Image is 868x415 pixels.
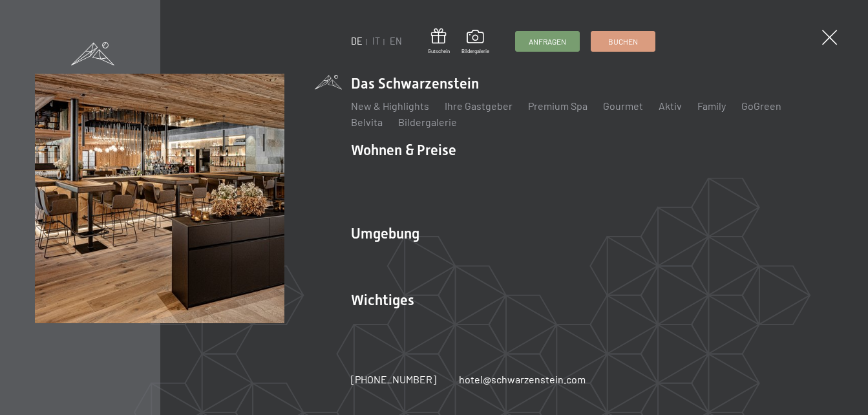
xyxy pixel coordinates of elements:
span: Buchen [608,36,638,47]
a: Premium Spa [528,100,587,112]
a: Gutschein [428,28,450,55]
span: Anfragen [529,36,566,47]
a: IT [372,36,380,47]
a: hotel@schwarzenstein.com [459,372,586,387]
a: Anfragen [516,32,579,51]
a: Aktiv [659,100,682,112]
a: Ihre Gastgeber [445,100,513,112]
a: Belvita [351,116,383,128]
a: [PHONE_NUMBER] [351,372,436,387]
a: Buchen [591,32,655,51]
a: New & Highlights [351,100,429,112]
span: Bildergalerie [461,48,489,55]
a: Gourmet [603,100,643,112]
a: Bildergalerie [461,30,489,54]
span: [PHONE_NUMBER] [351,373,436,385]
a: EN [390,36,402,47]
a: Family [697,100,726,112]
span: Gutschein [428,48,450,55]
a: GoGreen [741,100,781,112]
a: DE [351,36,363,47]
a: Bildergalerie [398,116,457,128]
